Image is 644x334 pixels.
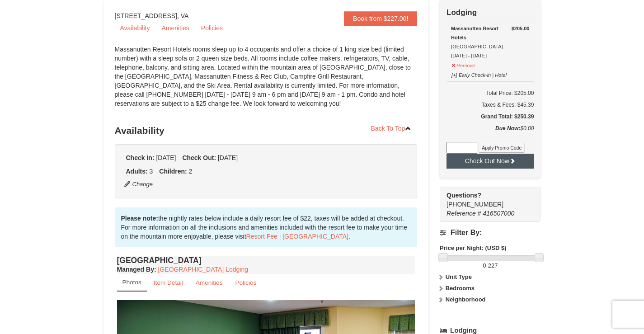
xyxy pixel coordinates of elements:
[115,21,155,35] a: Availability
[117,266,156,273] strong: :
[218,154,238,161] span: [DATE]
[365,122,418,135] a: Back To Top
[447,210,481,217] span: Reference #
[121,215,158,222] strong: Please note:
[126,154,155,161] strong: Check In:
[196,279,223,286] small: Amenities
[483,210,514,217] span: 416507000
[246,233,348,240] a: Resort Fee | [GEOGRAPHIC_DATA]
[182,154,216,161] strong: Check Out:
[158,266,248,273] a: [GEOGRAPHIC_DATA] Lodging
[117,274,147,292] a: Photos
[124,179,154,189] button: Change
[479,143,525,153] button: Apply Promo Code
[154,279,183,286] small: Item Detail
[495,125,520,132] strong: Due Now:
[447,154,534,168] button: Check Out Now
[115,122,418,140] h3: Availability
[447,192,481,199] strong: Questions?
[344,11,417,26] a: Book from $227.00!
[451,59,475,70] button: Remove
[150,168,153,175] span: 3
[126,168,148,175] strong: Adults:
[447,100,534,109] div: Taxes & Fees: $45.39
[156,21,194,35] a: Amenities
[447,191,524,208] span: [PHONE_NUMBER]
[229,274,262,292] a: Policies
[156,154,176,161] span: [DATE]
[196,21,228,35] a: Policies
[148,274,189,292] a: Item Detail
[451,68,507,80] button: [+] Early Check-in | Hotel
[488,262,498,269] span: 227
[512,24,530,33] strong: $205.00
[451,24,529,60] div: [GEOGRAPHIC_DATA] [DATE] - [DATE]
[117,256,415,265] h4: [GEOGRAPHIC_DATA]
[446,273,472,280] strong: Unit Type
[440,245,506,251] strong: Price per Night: (USD $)
[447,112,534,121] h5: Grand Total: $250.39
[117,266,154,273] span: Managed By
[190,274,229,292] a: Amenities
[440,261,541,270] label: -
[451,26,498,40] strong: Massanutten Resort Hotels
[440,229,541,237] h4: Filter By:
[447,8,477,17] strong: Lodging
[122,279,141,286] small: Photos
[115,207,418,247] div: the nightly rates below include a daily resort fee of $22, taxes will be added at checkout. For m...
[483,262,486,269] span: 0
[447,124,534,142] div: $0.00
[446,296,486,303] strong: Neighborhood
[189,168,193,175] span: 2
[446,285,475,292] strong: Bedrooms
[159,168,187,175] strong: Children:
[447,89,534,98] h6: Total Price: $205.00
[115,45,418,117] div: Massanutten Resort Hotels rooms sleep up to 4 occupants and offer a choice of 1 king size bed (li...
[235,279,256,286] small: Policies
